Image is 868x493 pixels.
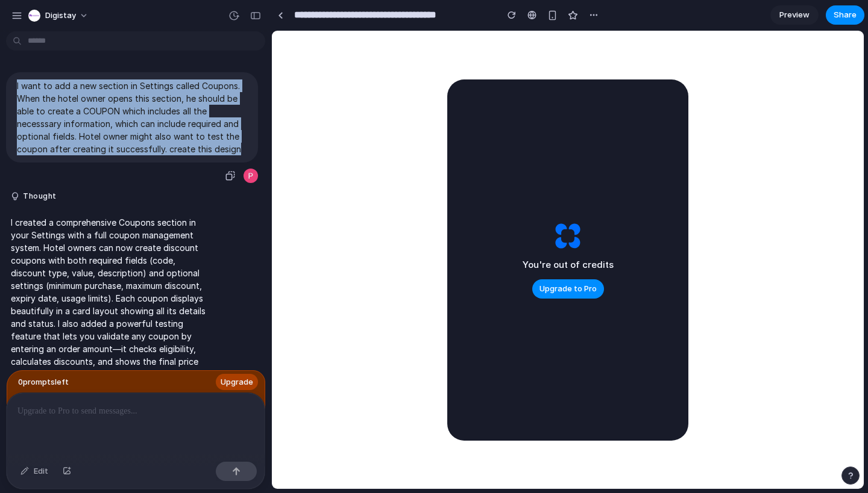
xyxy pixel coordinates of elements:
h2: You're out of credits [523,258,614,272]
span: Share [834,9,857,21]
a: Preview [770,5,819,25]
p: I created a comprehensive Coupons section in your Settings with a full coupon management system. ... [11,216,212,393]
button: Share [826,5,864,25]
span: Digistay [45,10,76,22]
span: Upgrade [221,376,253,388]
span: 0 prompt s left [18,376,69,388]
button: Upgrade to Pro [532,279,604,299]
span: Preview [779,9,810,21]
button: Upgrade [216,374,258,391]
span: Upgrade to Pro [539,283,597,295]
button: Digistay [24,6,95,25]
p: I want to add a new section in Settings called Coupons. When the hotel owner opens this section, ... [17,79,247,155]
